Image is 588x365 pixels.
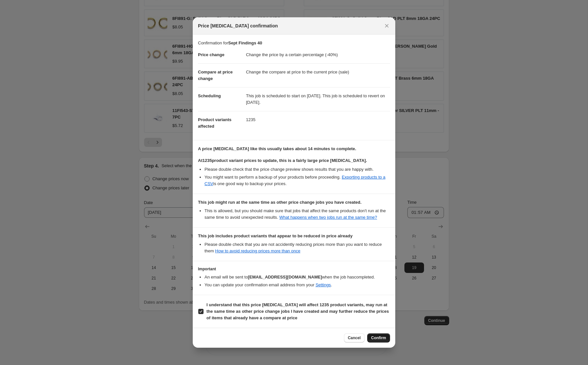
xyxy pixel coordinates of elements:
[382,21,391,30] button: Close
[228,40,262,45] b: Sept Findings 40
[246,63,390,81] dd: Change the compare at price to the current price (sale)
[204,241,390,254] li: Please double check that you are not accidently reducing prices more than you want to reduce them
[367,333,390,342] button: Confirm
[198,233,352,238] b: This job includes product variants that appear to be reduced in price already
[204,174,390,187] li: You might want to perform a backup of your products before proceeding. is one good way to backup ...
[198,266,390,272] h3: Important
[348,335,361,341] span: Cancel
[248,275,322,279] b: [EMAIL_ADDRESS][DOMAIN_NAME]
[204,282,390,288] li: You can update your confirmation email address from your .
[198,200,362,205] b: This job might run at the same time as other price change jobs you have created.
[344,333,365,342] button: Cancel
[198,158,367,163] b: At 1235 product variant prices to update, this is a fairly large price [MEDICAL_DATA].
[246,111,390,128] dd: 1235
[206,302,389,320] b: I understand that this price [MEDICAL_DATA] will affect 1235 product variants, may run at the sam...
[279,215,377,220] a: What happens when two jobs run at the same time?
[198,70,233,81] span: Compare at price change
[198,52,224,57] span: Price change
[215,248,301,253] a: How to avoid reducing prices more than once
[204,208,390,221] li: This is allowed, but you should make sure that jobs that affect the same products don ' t run at ...
[204,274,390,280] li: An email will be sent to when the job has completed .
[204,166,390,173] li: Please double check that the price change preview shows results that you are happy with.
[246,46,390,63] dd: Change the price by a certain percentage (-40%)
[316,282,331,287] a: Settings
[198,23,278,29] span: Price [MEDICAL_DATA] confirmation
[198,117,232,129] span: Product variants affected
[198,146,356,151] b: A price [MEDICAL_DATA] like this usually takes about 14 minutes to complete.
[246,87,390,111] dd: This job is scheduled to start on [DATE]. This job is scheduled to revert on [DATE].
[204,175,385,186] a: Exporting products to a CSV
[371,335,386,341] span: Confirm
[198,40,390,46] p: Confirmation for
[198,93,221,98] span: Scheduling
